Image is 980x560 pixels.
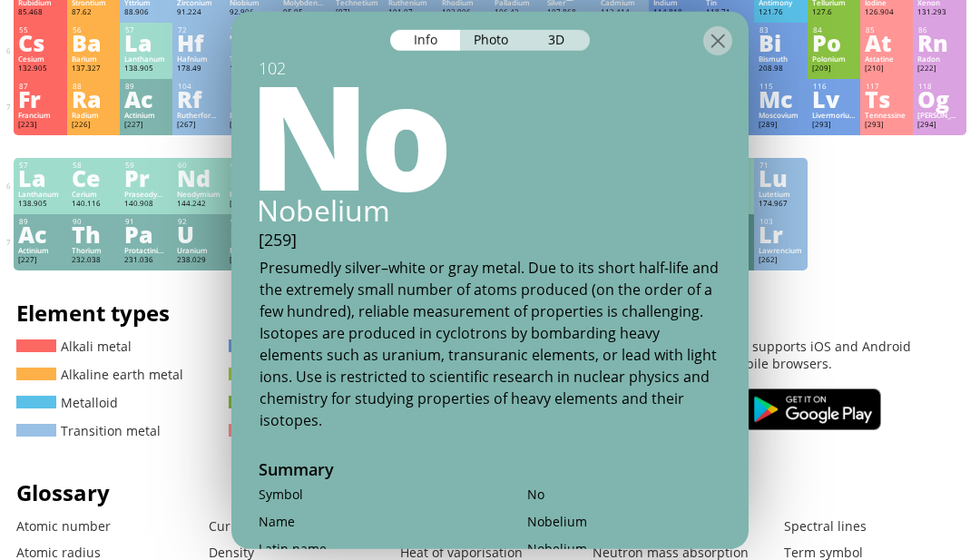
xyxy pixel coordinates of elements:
[72,111,115,120] div: Radium
[759,255,802,266] div: [262]
[72,7,115,18] div: 87.62
[918,25,961,34] div: 86
[72,168,115,188] div: Ce
[18,111,62,120] div: Francium
[177,199,220,210] div: 144.242
[812,54,856,64] div: Polonium
[18,64,62,74] div: 132.905
[527,512,721,529] div: Nobelium
[759,89,802,109] div: Mc
[759,168,802,188] div: Lu
[177,255,220,266] div: 238.029
[759,217,802,226] div: 103
[865,7,908,18] div: 126.904
[706,7,750,18] div: 118.71
[230,255,273,266] div: [237]
[917,54,961,64] div: Radon
[230,64,273,74] div: 180.948
[124,7,168,18] div: 88.906
[917,89,961,109] div: Og
[917,111,961,120] div: [PERSON_NAME]
[125,25,168,34] div: 57
[230,33,273,53] div: Ta
[653,7,697,18] div: 114.818
[18,255,62,266] div: [227]
[230,7,273,18] div: 92.906
[865,89,908,109] div: Ts
[460,29,525,50] div: Photo
[259,485,490,502] div: Symbol
[209,517,277,535] a: Curie point
[865,64,908,74] div: [210]
[759,111,802,120] div: Moscovium
[72,190,115,199] div: Cerium
[221,58,749,203] div: No
[72,54,115,64] div: Barium
[72,64,115,74] div: 137.327
[18,33,62,53] div: Cs
[125,161,168,170] div: 59
[759,54,802,64] div: Bismuth
[73,217,115,226] div: 90
[230,190,273,199] div: Promethium
[18,89,62,109] div: Fr
[917,33,961,53] div: Rn
[177,224,220,244] div: U
[124,33,168,53] div: La
[125,217,168,226] div: 91
[124,190,168,199] div: Praseodymium
[124,255,168,266] div: 231.036
[759,199,802,210] div: 174.967
[812,33,856,53] div: Po
[124,111,168,120] div: Actinium
[18,190,62,199] div: Lanthanum
[229,394,337,411] a: Chalcogen
[813,82,856,91] div: 116
[177,64,220,74] div: 178.49
[231,228,749,250] div: [259]
[260,256,721,430] div: Presumedly silver–white or gray metal. Due to its short half-life and the extremely small number ...
[72,120,115,131] div: [226]
[759,161,802,170] div: 71
[865,54,908,64] div: Astatine
[16,422,161,439] a: Transition metal
[230,168,273,188] div: Pm
[124,120,168,131] div: [227]
[230,111,273,120] div: Dubnium
[124,54,168,64] div: Lanthanum
[16,338,132,355] a: Alkali metal
[18,120,62,131] div: [223]
[16,298,506,329] h1: Element types
[16,394,118,411] a: Metalloid
[72,224,115,244] div: Th
[73,25,115,34] div: 56
[177,168,220,188] div: Nd
[124,64,168,74] div: 138.905
[259,539,490,556] div: Latin name
[759,120,802,131] div: [289]
[18,168,62,188] div: La
[812,120,856,131] div: [293]
[259,512,490,529] div: Name
[759,25,802,34] div: 83
[230,89,273,109] div: Db
[759,190,802,199] div: Lutetium
[72,246,115,255] div: Thorium
[18,7,62,18] div: 85.468
[177,89,220,109] div: Rf
[178,217,220,226] div: 92
[601,298,964,329] h1: Mobile apps
[19,25,62,34] div: 55
[388,7,432,18] div: 101.07
[601,7,644,18] div: 112.414
[177,54,220,64] div: Hafnium
[19,217,62,226] div: 89
[73,82,115,91] div: 88
[865,111,908,120] div: Tennessine
[547,7,591,18] div: 107.868
[18,224,62,244] div: Ac
[178,82,220,91] div: 104
[18,54,62,64] div: Cesium
[866,82,908,91] div: 117
[230,190,749,229] div: Nobelium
